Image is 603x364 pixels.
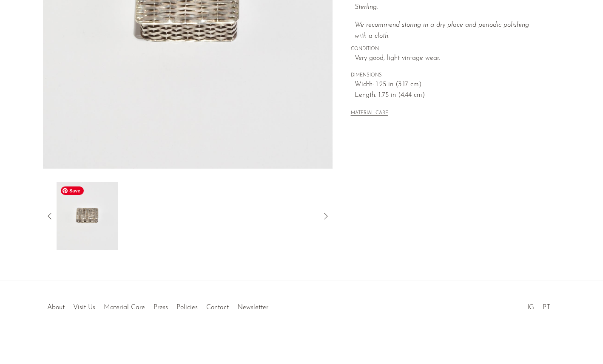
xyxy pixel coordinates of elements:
span: Very good; light vintage wear. [355,53,542,64]
a: Press [154,304,168,311]
span: CONDITION [351,45,542,53]
ul: Social Medias [523,297,555,313]
img: Woven Sterling Pill Box [57,182,118,250]
a: Policies [176,304,198,311]
ul: Quick links [43,297,273,313]
span: Save [61,186,84,195]
a: PT [543,304,550,311]
i: We recommend storing in a dry place and periodic polishing with a cloth. [355,22,529,40]
a: Material Care [104,304,145,311]
button: MATERIAL CARE [351,110,388,117]
a: IG [527,304,534,311]
a: Contact [206,304,229,311]
span: DIMENSIONS [351,72,542,79]
a: About [47,304,65,311]
span: Length: 1.75 in (4.44 cm) [355,90,542,101]
span: Width: 1.25 in (3.17 cm) [355,79,542,90]
a: Visit Us [73,304,95,311]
